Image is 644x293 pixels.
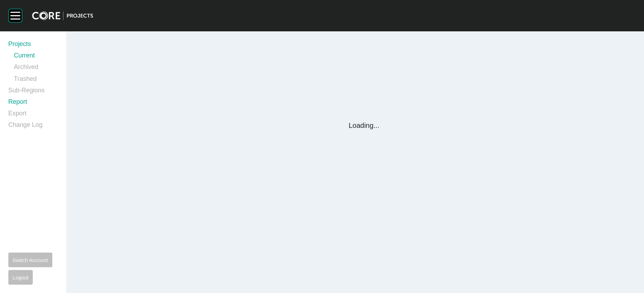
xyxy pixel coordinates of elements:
a: Projects [8,40,58,51]
span: Logout [13,275,29,280]
button: Logout [8,270,33,285]
a: Archived [14,63,58,74]
a: Trashed [14,75,58,86]
a: Report [8,98,58,109]
button: Switch Account [8,253,52,267]
a: Change Log [8,121,58,132]
span: Switch Account [13,257,48,263]
a: Sub-Regions [8,86,58,98]
a: Export [8,109,58,121]
p: Loading... [349,121,379,130]
a: Current [14,51,58,63]
img: core-logo-dark.3138cae2.png [32,11,93,20]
